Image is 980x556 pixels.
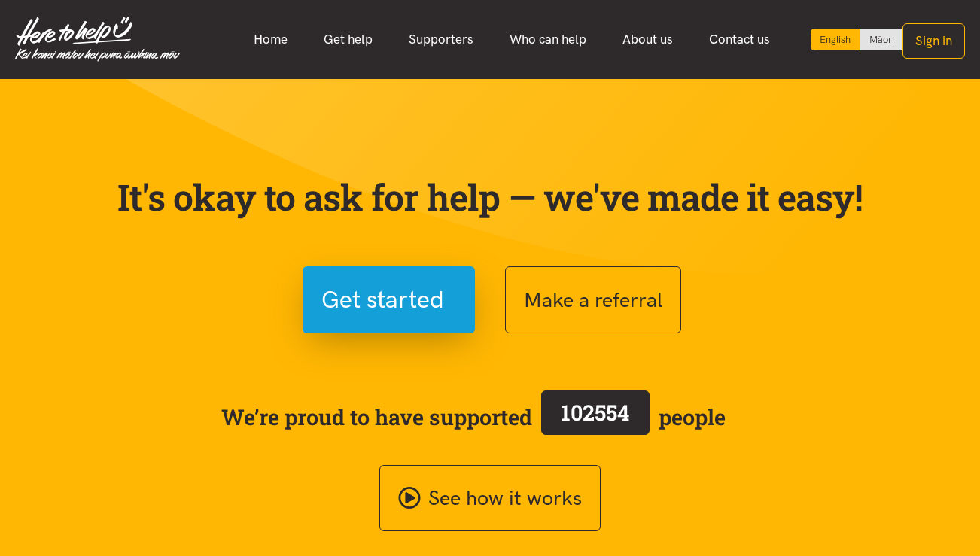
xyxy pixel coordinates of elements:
[303,266,475,333] button: Get started
[236,23,306,56] a: Home
[391,23,492,56] a: Supporters
[492,23,604,56] a: Who can help
[691,23,788,56] a: Contact us
[321,281,444,319] span: Get started
[221,387,726,446] span: We’re proud to have supported people
[561,398,629,427] span: 102554
[379,465,601,532] a: See how it works
[811,29,860,50] div: Current language
[811,29,904,50] div: Language toggle
[902,23,965,59] button: Sign in
[860,29,903,50] a: Switch to Te Reo Māori
[15,17,180,62] img: Home
[604,23,691,56] a: About us
[532,387,659,446] a: 102554
[505,266,681,333] button: Make a referral
[306,23,391,56] a: Get help
[114,175,866,219] p: It's okay to ask for help — we've made it easy!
